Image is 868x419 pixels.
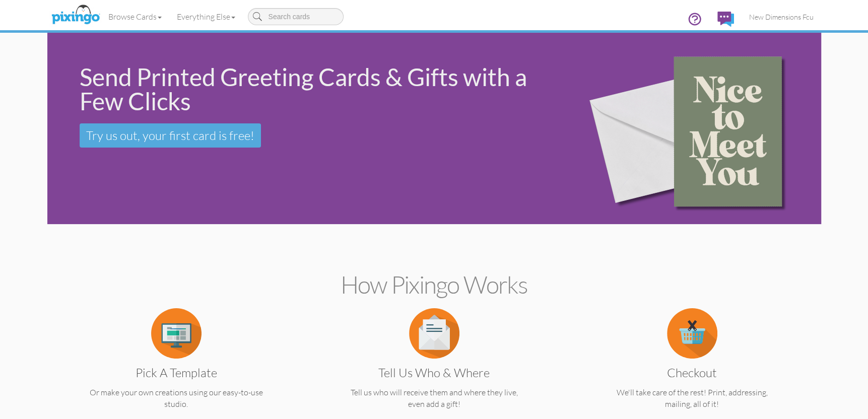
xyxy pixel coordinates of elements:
a: New Dimensions Fcu [742,4,821,30]
h3: Pick a Template [75,366,278,379]
p: We'll take care of the rest! Print, addressing, mailing, all of it! [583,387,802,410]
img: pixingo logo [49,3,102,28]
a: Everything Else [169,4,243,29]
a: Pick a Template Or make your own creations using our easy-to-use studio. [67,327,286,410]
a: Checkout We'll take care of the rest! Print, addressing, mailing, all of it! [583,327,802,410]
img: item.alt [667,308,717,359]
span: New Dimensions Fcu [749,13,814,21]
img: comments.svg [717,12,734,27]
a: Browse Cards [101,4,169,29]
div: Send Printed Greeting Cards & Gifts with a Few Clicks [80,65,555,113]
h2: How Pixingo works [65,271,804,298]
h3: Checkout [590,366,794,379]
a: Try us out, your first card is free! [80,123,261,148]
img: item.alt [151,308,202,359]
img: 15b0954d-2d2f-43ee-8fdb-3167eb028af9.png [571,19,815,239]
p: Or make your own creations using our easy-to-use studio. [67,387,286,410]
input: Search cards [248,8,344,25]
span: Try us out, your first card is free! [86,128,254,143]
h3: Tell us Who & Where [332,366,536,379]
img: item.alt [409,308,459,359]
p: Tell us who will receive them and where they live, even add a gift! [325,387,544,410]
a: Tell us Who & Where Tell us who will receive them and where they live, even add a gift! [325,327,544,410]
